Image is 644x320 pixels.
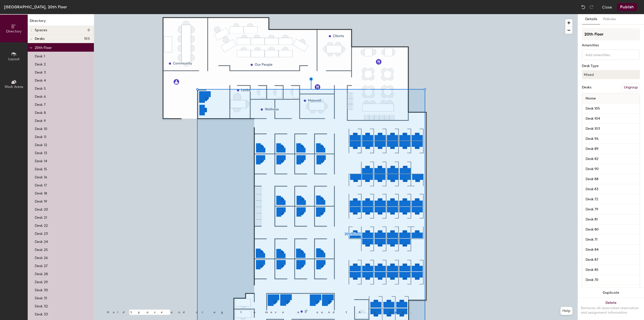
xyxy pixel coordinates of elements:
[602,3,612,11] button: Close
[584,51,630,57] input: Add amenities
[35,37,45,41] span: Desks
[35,198,47,204] p: Desk 19
[35,53,45,58] p: Desk 1
[583,115,639,122] input: Unnamed desk
[583,155,639,163] input: Unnamed desk
[582,70,640,79] button: Mixed
[35,109,46,115] p: Desk 8
[35,238,48,244] p: Desk 24
[583,256,639,263] input: Unnamed desk
[35,278,48,284] p: Desk 29
[88,28,90,32] span: 0
[583,135,639,142] input: Unnamed desk
[35,149,47,155] p: Desk 13
[35,262,48,268] p: Desk 27
[6,29,22,34] span: Directory
[582,64,640,68] div: Desk Type
[35,190,47,196] p: Desk 18
[581,5,586,10] img: Undo
[35,133,46,139] p: Desk 11
[583,226,639,233] input: Unnamed desk
[583,246,639,253] input: Unnamed desk
[35,69,46,75] p: Desk 3
[617,3,637,11] button: Publish
[5,85,23,89] span: Work Areas
[35,230,48,236] p: Desk 23
[35,286,48,292] p: Desk 30
[560,307,573,315] button: Help
[35,303,48,308] p: Desk 32
[589,5,594,10] img: Redo
[35,206,48,212] p: Desk 20
[583,145,639,152] input: Unnamed desk
[583,105,639,112] input: Unnamed desk
[583,176,639,183] input: Unnamed desk
[4,4,67,10] div: [GEOGRAPHIC_DATA], 20th Floor
[35,46,52,50] span: 20th Floor
[582,85,591,89] div: Desks
[35,28,47,32] span: Spaces
[583,125,639,132] input: Unnamed desk
[583,206,639,213] input: Unnamed desk
[583,196,639,203] input: Unnamed desk
[35,117,46,123] p: Desk 9
[28,18,94,26] h1: Directory
[581,306,641,315] div: Removes all associated reservation and assignment information
[35,246,48,252] p: Desk 25
[35,85,46,91] p: Desk 5
[583,266,639,273] input: Unnamed desk
[583,236,639,243] input: Unnamed desk
[35,166,47,171] p: Desk 15
[35,157,47,163] p: Desk 14
[583,94,598,103] span: Name
[583,166,639,173] input: Unnamed desk
[35,125,47,131] p: Desk 10
[583,216,639,223] input: Unnamed desk
[582,43,640,47] div: Amenities
[35,270,48,276] p: Desk 28
[600,14,619,24] button: Policies
[35,182,47,187] p: Desk 17
[35,254,48,260] p: Desk 26
[8,57,20,61] span: Layout
[583,286,639,294] input: Unnamed desk
[578,298,644,320] button: DeleteRemoves all associated reservation and assignment information
[84,37,90,41] span: 105
[35,101,46,107] p: Desk 7
[578,288,644,298] button: Duplicate
[35,295,47,300] p: Desk 31
[35,77,46,83] p: Desk 4
[622,83,640,92] button: Ungroup
[583,186,639,193] input: Unnamed desk
[35,222,48,228] p: Desk 22
[35,214,47,220] p: Desk 21
[582,14,600,24] button: Details
[35,141,47,147] p: Desk 12
[35,311,48,316] p: Desk 33
[583,276,639,283] input: Unnamed desk
[35,93,46,99] p: Desk 6
[35,174,47,179] p: Desk 16
[35,61,46,67] p: Desk 2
